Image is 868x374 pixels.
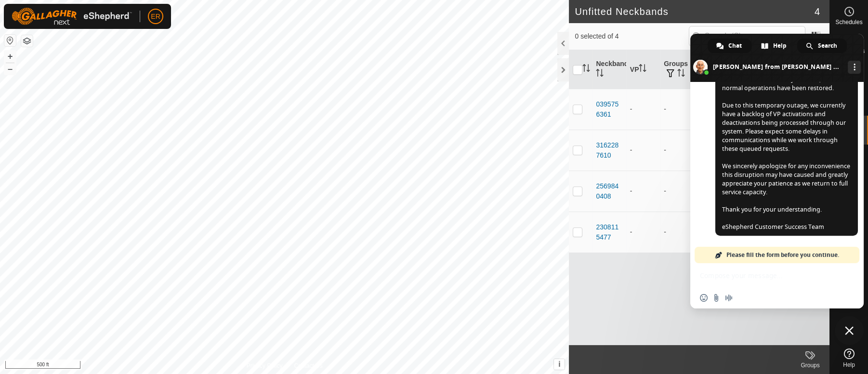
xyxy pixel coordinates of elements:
div: 2569840408 [596,181,622,201]
p-sorticon: Activate to sort [639,66,646,73]
app-display-virtual-paddock-transition: - [630,146,632,154]
div: Chat [708,39,751,53]
span: 4 [815,4,820,19]
div: 2308115477 [596,222,622,242]
button: i [554,359,565,370]
app-display-virtual-paddock-transition: - [630,228,632,236]
td: - [660,212,694,253]
button: Map Layers [21,35,33,47]
input: Search (S) [689,26,805,46]
span: Audio message [725,294,733,302]
div: More channels [848,61,861,74]
div: 3162287610 [596,140,622,160]
span: i [558,360,560,368]
div: 0395756361 [596,99,622,120]
p-sorticon: Activate to sort [677,70,685,78]
span: Please fill the form before you continue. [726,247,839,263]
span: []() Hi All, We're pleased to confirm that the network interruption affecting customers with cell... [722,32,851,231]
span: Help [773,39,787,53]
th: Groups [660,50,694,89]
button: + [4,51,16,62]
button: – [4,63,16,75]
td: - [660,89,694,130]
h2: Unfitted Neckbands [575,6,814,17]
app-display-virtual-paddock-transition: - [630,105,632,113]
app-display-virtual-paddock-transition: - [630,187,632,195]
a: Privacy Policy [247,361,283,370]
div: Help [752,39,796,53]
button: Reset Map [4,35,16,46]
div: Close chat [835,316,864,345]
span: Search [818,39,837,53]
p-sorticon: Activate to sort [582,66,590,73]
a: Contact Us [294,361,322,370]
span: Chat [728,39,742,53]
th: VP [626,50,660,89]
span: ER [151,12,160,22]
td: - [660,130,694,171]
p-sorticon: Activate to sort [596,70,604,78]
img: Gallagher Logo [12,8,132,25]
div: Search [797,39,847,53]
td: - [660,171,694,212]
th: Neckband [592,50,626,89]
span: Send a file [712,294,720,302]
a: Help [830,345,868,372]
span: 0 selected of 4 [575,31,688,41]
div: Groups [791,361,829,370]
span: Schedules [835,19,862,25]
span: Help [843,362,855,368]
span: Insert an emoji [700,294,708,302]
